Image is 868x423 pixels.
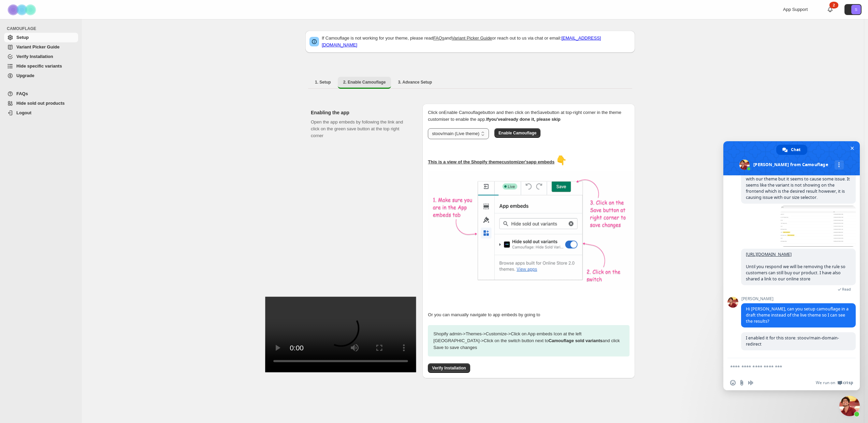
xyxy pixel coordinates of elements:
img: Camouflage [5,0,40,19]
a: FAQs [4,89,78,99]
a: Upgrade [4,71,78,81]
p: Shopify admin -> Themes -> Customize -> Click on App embeds Icon at the left [GEOGRAPHIC_DATA] ->... [428,325,630,356]
div: 2 [829,2,838,9]
a: Verify Installation [4,52,78,61]
span: [PERSON_NAME] [741,296,856,301]
span: FAQs [16,91,28,96]
span: Chat [791,145,800,155]
span: Logout [16,110,31,115]
span: Upgrade [16,73,34,78]
div: More channels [835,160,844,170]
span: Hide sold out products [16,101,65,106]
span: Close chat [849,145,856,152]
textarea: Compose your message... [730,364,838,370]
span: Hi [PERSON_NAME], can you setup camouflage in a draft theme instead of the live theme so I can se... [746,306,849,324]
div: Chat [776,145,807,155]
u: This is a view of the Shopify theme customizer's app embeds [428,159,554,164]
img: camouflage-enable [428,171,633,290]
video: Enable Camouflage in theme app embeds [265,297,416,372]
span: Setup [16,35,29,40]
span: Until you respond we will be removing the rule so customers can still buy our product. I have als... [746,251,845,282]
span: We run on [816,380,835,385]
span: Crisp [843,380,853,385]
b: If you've already done it, please skip [486,117,561,122]
a: Logout [4,108,78,118]
p: Or you can manually navigate to app embeds by going to [428,311,630,318]
span: Variant Picker Guide [16,44,59,49]
a: [URL][DOMAIN_NAME] [746,251,792,257]
p: Click on Enable Camouflage button and then click on the Save button at top-right corner in the th... [428,109,630,123]
strong: Camouflage sold variants [549,338,603,343]
span: CAMOUFLAGE [7,26,78,31]
span: 👇 [556,155,567,165]
span: App Support [783,7,808,12]
a: We run onCrisp [816,380,853,385]
span: Verify Installation [16,54,53,59]
a: Hide specific variants [4,61,78,71]
a: FAQs [433,35,445,41]
text: S [855,8,857,12]
span: I enabled it for this store: stoov/main-domain-redirect [746,335,839,347]
a: Variant Picker Guide [452,35,492,41]
p: If Camouflage is not working for your theme, please read and or reach out to us via chat or email: [322,35,631,48]
span: Read [842,287,851,292]
h2: Enabling the app [311,109,411,116]
span: Enable Camouflage [498,130,536,136]
span: Hide specific variants [16,63,62,69]
span: Send a file [739,380,744,385]
span: Avatar with initials S [851,5,861,14]
button: Avatar with initials S [844,4,862,15]
a: Verify Installation [428,365,470,370]
span: 2. Enable Camouflage [343,79,386,85]
span: 3. Advance Setup [398,79,432,85]
a: 2 [827,6,834,13]
span: 1. Setup [315,79,331,85]
a: Enable Camouflage [494,130,540,135]
span: Insert an emoji [730,380,736,385]
button: Enable Camouflage [494,128,540,138]
a: Hide sold out products [4,99,78,108]
div: Close chat [839,396,860,416]
a: Variant Picker Guide [4,42,78,52]
span: Verify Installation [432,365,466,371]
button: Verify Installation [428,363,470,373]
a: Setup [4,33,78,42]
span: Audio message [748,380,753,385]
span: Good morning [PERSON_NAME], we have setup a test to see if the hide specific variant would work w... [746,164,850,200]
div: Open the app embeds by following the link and click on the green save button at the top right corner [311,119,411,362]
